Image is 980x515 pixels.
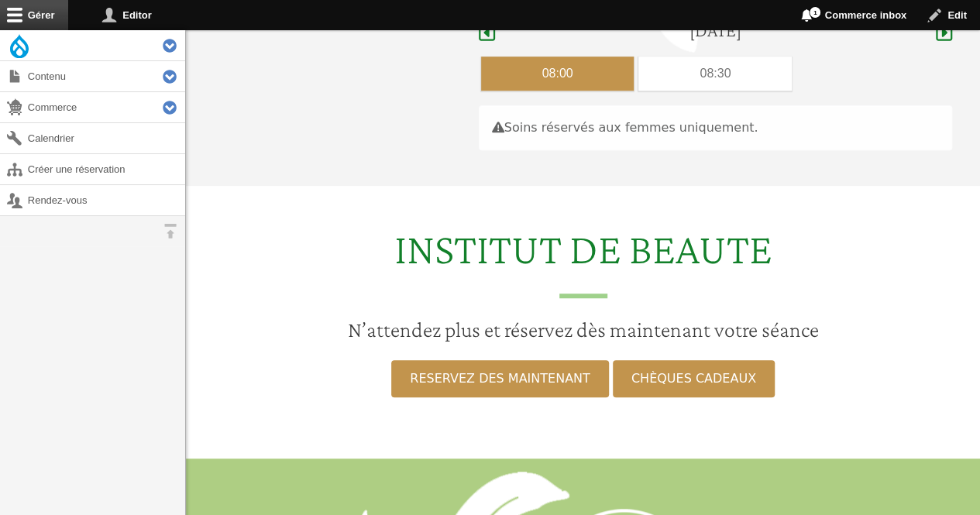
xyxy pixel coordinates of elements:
[195,317,971,343] h3: N’attendez plus et réservez dès maintenant votre séance
[481,57,634,91] div: 08:00
[155,216,185,246] button: Orientation horizontale
[391,360,608,397] a: RESERVEZ DES MAINTENANT
[613,360,775,397] a: CHÈQUES CADEAUX
[195,223,971,298] h2: INSTITUT DE BEAUTE
[689,19,741,42] h4: [DATE]
[479,105,952,150] div: Soins réservés aux femmes uniquement.
[638,57,792,91] div: 08:30
[809,6,821,19] span: 1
